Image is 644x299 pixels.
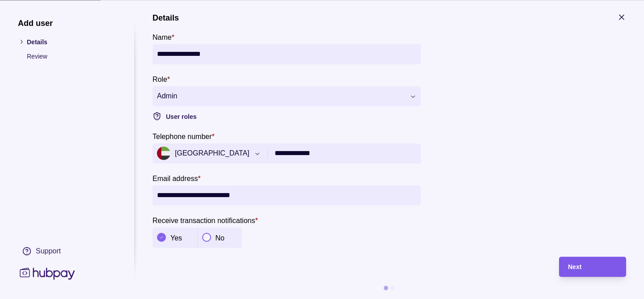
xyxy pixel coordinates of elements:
label: Receive transaction notifications [153,215,258,225]
label: Name [153,31,174,42]
button: User roles [153,111,421,122]
input: Telephone number [275,143,416,164]
input: Email address [157,185,416,206]
p: Email address [153,174,198,182]
span: Next [568,264,581,271]
p: No [216,234,225,242]
div: Support [36,246,61,256]
p: Name [153,33,172,41]
p: Role [153,75,167,83]
label: Role [153,73,170,84]
p: Review [27,51,116,61]
input: Name [157,44,416,64]
p: Details [27,37,116,46]
button: Next [559,257,626,277]
label: Email address [153,173,201,183]
p: Telephone number [153,132,212,140]
label: Telephone number [153,131,215,141]
p: Yes [170,234,182,242]
a: Support [18,241,116,260]
span: User roles [166,113,196,120]
h1: Add user [18,18,116,28]
p: Receive transaction notifications [153,216,255,224]
h1: Details [153,13,179,22]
